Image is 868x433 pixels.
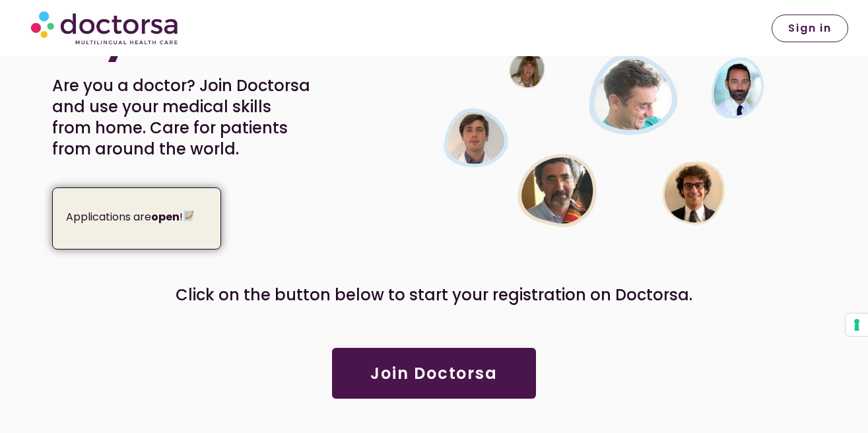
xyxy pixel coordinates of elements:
span: Sign in [788,23,832,34]
img: 📝 [184,211,194,221]
a: Join Doctorsa [332,348,536,399]
span: Join Doctorsa [370,366,497,382]
a: Sign in [772,15,848,42]
strong: open [151,209,180,224]
p: Applications are ! [66,208,211,226]
p: Are you a doctor? Join Doctorsa and use your medical skills from home. Care for patients from aro... [52,75,312,160]
h4: Click on the button below to start your registration on Doctorsa. [65,286,804,305]
button: Your consent preferences for tracking technologies [846,314,868,336]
